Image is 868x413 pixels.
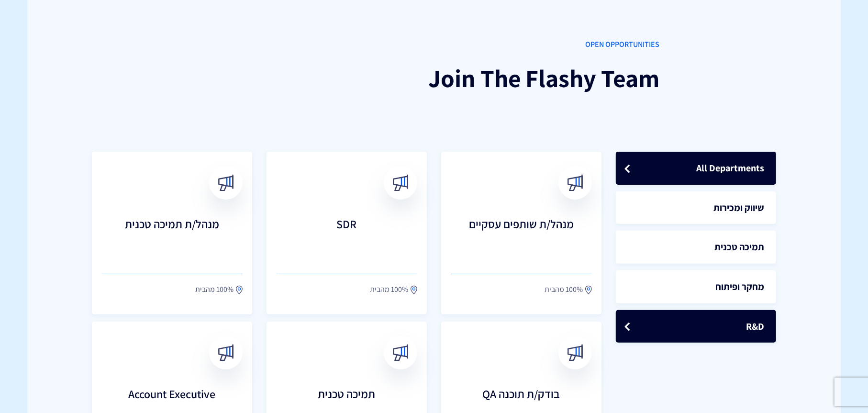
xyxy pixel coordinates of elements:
[616,310,776,343] a: R&D
[567,345,584,361] img: broadcast.svg
[616,152,776,185] a: All Departments
[616,191,776,224] a: שיווק ומכירות
[411,285,417,295] img: location.svg
[441,152,601,314] a: מנהל/ת שותפים עסקיים 100% מהבית
[451,218,592,256] h3: מנהל/ת שותפים עסקיים
[208,65,659,92] h1: Join The Flashy Team
[218,175,234,191] img: broadcast.svg
[616,231,776,264] a: תמיכה טכנית
[370,284,408,295] span: 100% מהבית
[392,345,409,361] img: broadcast.svg
[392,175,409,191] img: broadcast.svg
[545,284,583,295] span: 100% מהבית
[567,175,584,191] img: broadcast.svg
[276,218,417,256] h3: SDR
[616,270,776,303] a: מחקר ופיתוח
[267,152,427,314] a: SDR 100% מהבית
[236,285,243,295] img: location.svg
[195,284,234,295] span: 100% מהבית
[585,285,592,295] img: location.svg
[218,345,234,361] img: broadcast.svg
[208,39,659,50] span: OPEN OPPORTUNITIES
[101,218,243,256] h3: מנהל/ת תמיכה טכנית
[92,152,252,314] a: מנהל/ת תמיכה טכנית 100% מהבית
